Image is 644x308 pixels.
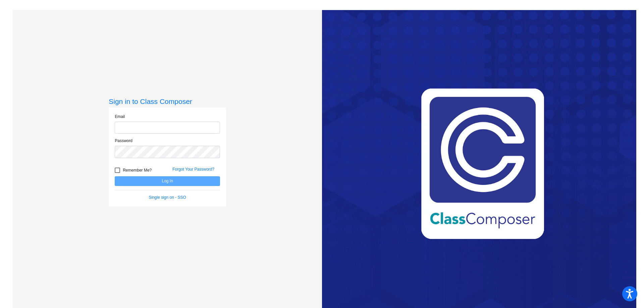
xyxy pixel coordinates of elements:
a: Single sign on - SSO [149,195,186,200]
span: Remember Me? [123,166,152,174]
a: Forgot Your Password? [172,167,214,172]
button: Log In [115,176,220,186]
label: Email [115,114,125,120]
label: Password [115,138,132,144]
h3: Sign in to Class Composer [109,97,226,106]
